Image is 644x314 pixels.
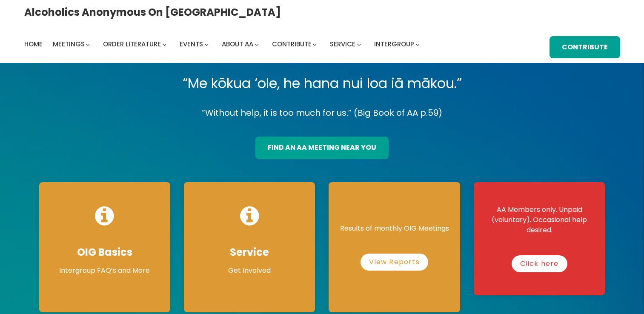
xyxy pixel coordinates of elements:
a: Contribute [272,38,312,50]
button: Service submenu [357,43,361,46]
a: About AA [222,38,253,50]
p: Get Involved [192,265,306,276]
span: Contribute [272,40,312,49]
a: Intergroup [374,38,414,50]
nav: Intergroup [24,38,423,50]
span: About AA [222,40,253,49]
a: View Reports [361,254,428,271]
a: Contribute [550,36,620,59]
a: Events [180,38,203,50]
p: AA Members only. Unpaid (voluntary). Occasional help desired. [482,205,596,235]
a: Alcoholics Anonymous on [GEOGRAPHIC_DATA] [24,3,281,21]
p: “Me kōkua ‘ole, he hana nui loa iā mākou.” [32,71,612,95]
p: Results of monthly OIG Meetings [337,223,451,234]
span: Home [24,40,43,49]
span: Order Literature [103,40,161,49]
a: Home [24,38,43,50]
a: Meetings [53,38,85,50]
a: find an aa meeting near you [255,137,389,159]
button: Intergroup submenu [416,43,420,46]
button: Meetings submenu [86,43,90,46]
a: Click here [512,255,567,272]
a: Service [330,38,355,50]
button: Events submenu [205,43,209,46]
p: “Without help, it is too much for us.” (Big Book of AA p.59) [32,106,612,120]
span: Intergroup [374,40,414,49]
span: Events [180,40,203,49]
button: About AA submenu [255,43,259,46]
h4: OIG Basics [48,246,162,259]
span: Meetings [53,40,85,49]
button: Contribute submenu [313,43,317,46]
button: Order Literature submenu [163,43,166,46]
h4: Service [192,246,306,259]
p: Intergroup FAQ’s and More [48,265,162,276]
span: Service [330,40,355,49]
